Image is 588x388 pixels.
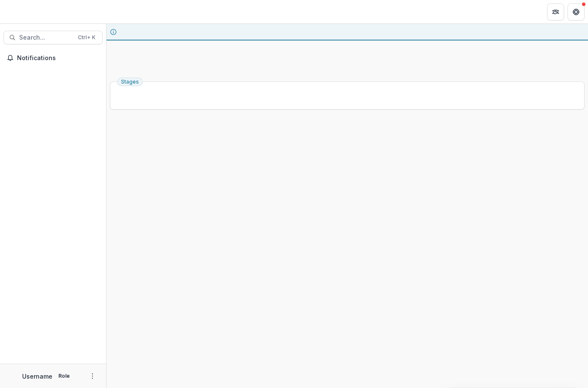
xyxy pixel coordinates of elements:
[17,55,99,62] span: Notifications
[3,51,103,65] button: Notifications
[76,33,97,42] div: Ctrl + K
[56,372,72,380] p: Role
[547,3,564,20] button: Partners
[3,31,103,44] button: Search...
[87,371,98,381] button: More
[121,79,139,85] span: Stages
[22,372,52,381] p: Username
[568,3,585,20] button: Get Help
[19,34,73,41] span: Search...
